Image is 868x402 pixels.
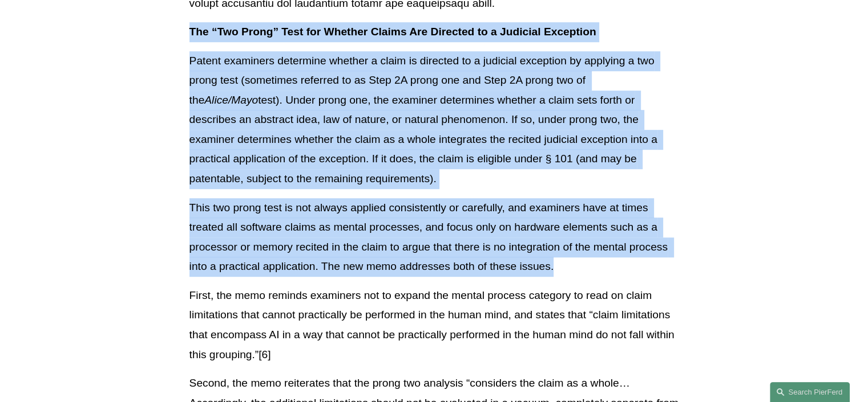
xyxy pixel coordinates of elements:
[770,382,850,402] a: Search this site
[189,51,679,189] p: Patent examiners determine whether a claim is directed to a judicial exception by applying a two ...
[189,198,679,277] p: This two prong test is not always applied consistently or carefully, and examiners have at times ...
[189,26,596,38] strong: The “Two Prong” Test for Whether Claims Are Directed to a Judicial Exception
[204,94,258,106] em: Alice/Mayo
[189,286,679,364] p: First, the memo reminds examiners not to expand the mental process category to read on claim limi...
